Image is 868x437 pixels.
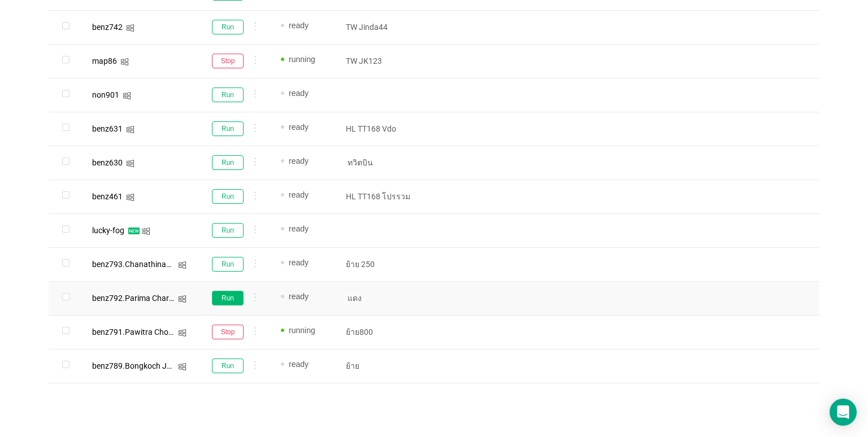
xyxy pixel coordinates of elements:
p: ย้าย [346,360,428,372]
p: ย้าย 250 [346,259,428,270]
button: Run [212,359,244,373]
button: Run [212,189,244,204]
p: TW Jinda44 [346,21,428,33]
span: benz789.Bongkoch Jantarasab [92,361,203,370]
button: Run [212,223,244,238]
i: icon: windows [178,261,186,269]
span: ready [289,258,309,267]
button: Run [212,257,244,272]
button: Stop [212,325,244,339]
p: HL TT168 Vdo [346,123,428,134]
span: แดง [346,292,363,304]
i: icon: windows [126,193,134,202]
i: icon: windows [178,295,186,303]
i: icon: windows [178,362,186,371]
span: ready [289,292,309,301]
button: Stop [212,54,244,68]
button: Run [212,155,244,170]
i: icon: windows [126,125,134,134]
span: ready [289,156,309,165]
div: benz742 [92,23,123,31]
span: running [289,55,315,64]
span: ready [289,89,309,98]
p: HL TT168 โปรรวม [346,191,428,202]
div: lucky-fog [92,226,124,234]
i: icon: windows [123,91,131,100]
button: Run [212,20,244,34]
i: icon: windows [126,24,134,32]
span: benz792.Parima Chartpipak [92,294,191,303]
i: icon: windows [120,58,129,66]
span: ready [289,21,309,30]
button: Run [212,291,244,305]
i: icon: windows [126,159,134,168]
span: ready [289,123,309,132]
i: icon: windows [178,329,186,337]
div: non901 [92,91,119,99]
button: Run [212,88,244,102]
div: benz630 [92,159,123,167]
button: Run [212,121,244,136]
div: benz461 [92,193,123,200]
span: running [289,326,315,335]
span: ready [289,360,309,369]
span: ready [289,190,309,199]
span: ทวิตบิน [346,157,375,168]
span: benz791.Pawitra Chotawanich [92,327,201,337]
div: Open Intercom Messenger [830,399,857,426]
span: benz793.Chanathinad Natapiwat [92,260,210,269]
i: icon: windows [142,227,150,235]
p: ย้าย800 [346,326,428,338]
p: TW JK123 [346,55,428,67]
div: map86 [92,57,117,65]
span: ready [289,224,309,233]
div: benz631 [92,125,123,133]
